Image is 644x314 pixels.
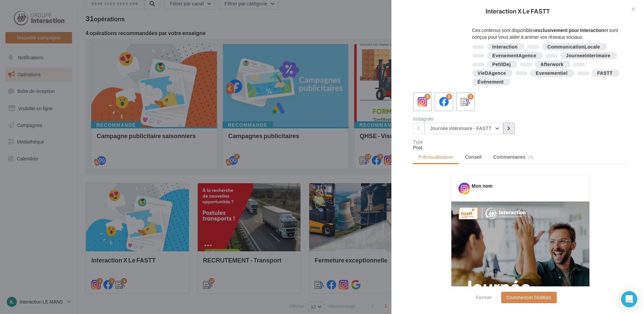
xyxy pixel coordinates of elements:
div: PetitDej [492,62,511,67]
div: FASTT [597,71,613,76]
div: Instagram [413,117,518,121]
span: Commentaires [493,154,525,160]
div: Post [413,144,628,151]
div: Interaction [492,44,518,50]
button: Commencer l'édition [501,292,557,303]
div: CommunicationLocale [547,44,600,50]
div: Afterwork [540,62,563,67]
div: Type [413,139,628,144]
div: EvenementAgence [492,53,537,58]
div: 3 [424,94,430,100]
button: Fermer [473,293,494,302]
button: Journée intérimaire - FASTT [424,123,503,134]
strong: exclusivement pour Interaction [535,27,604,33]
span: (0) [528,154,534,160]
div: Mon nom [472,183,492,189]
div: 3 [446,94,452,100]
div: Événement [478,80,504,85]
div: Open Intercom Messenger [621,291,637,307]
div: JourneeInterimaire [566,53,610,58]
div: VieDAgence [478,71,506,76]
div: Evenementiel [536,71,567,76]
div: Interaction X Le FASTT [402,8,633,14]
span: Conseil [465,154,482,160]
div: 3 [468,94,474,100]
